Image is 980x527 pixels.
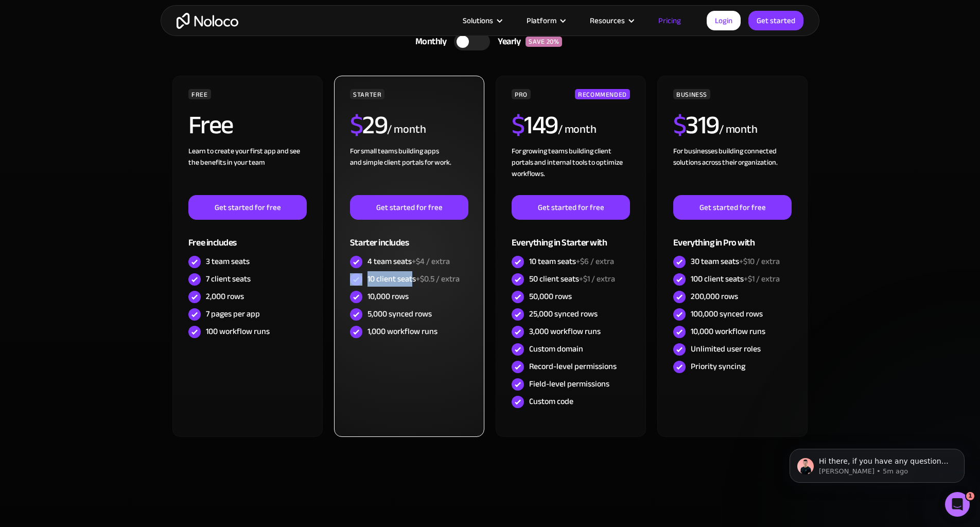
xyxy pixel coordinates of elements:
[350,112,388,138] h2: 29
[416,271,460,287] span: +$0.5 / extra
[576,254,614,269] span: +$6 / extra
[450,14,514,27] div: Solutions
[645,14,694,27] a: Pricing
[206,291,244,302] div: 2,000 rows
[673,89,710,99] div: BUSINESS
[412,254,450,269] span: +$4 / extra
[673,220,792,253] div: Everything in Pro with
[367,326,437,337] div: 1,000 workflow runs
[512,89,531,99] div: PRO
[402,34,454,49] div: Monthly
[529,361,617,372] div: Record-level permissions
[367,256,450,267] div: 4 team seats
[512,112,558,138] h2: 149
[966,492,974,500] span: 1
[512,195,630,220] a: Get started for free
[691,291,738,302] div: 200,000 rows
[206,273,251,285] div: 7 client seats
[350,146,468,195] div: For small teams building apps and simple client portals for work. ‍
[691,326,765,337] div: 10,000 workflow runs
[367,291,409,302] div: 10,000 rows
[529,378,609,390] div: Field-level permissions
[739,254,780,269] span: +$10 / extra
[673,101,686,149] span: $
[177,13,238,29] a: home
[512,220,630,253] div: Everything in Starter with
[206,256,250,267] div: 3 team seats
[579,271,615,287] span: +$1 / extra
[945,492,970,517] iframe: Intercom live chat
[529,308,598,320] div: 25,000 synced rows
[490,34,526,49] div: Yearly
[350,195,468,220] a: Get started for free
[691,343,761,355] div: Unlimited user roles
[529,256,614,267] div: 10 team seats
[707,11,741,30] a: Login
[350,220,468,253] div: Starter includes
[691,361,745,372] div: Priority syncing
[188,89,211,99] div: FREE
[590,14,625,27] div: Resources
[387,121,426,138] div: / month
[514,14,577,27] div: Platform
[512,101,524,149] span: $
[529,273,615,285] div: 50 client seats
[188,146,307,195] div: Learn to create your first app and see the benefits in your team ‍
[527,14,556,27] div: Platform
[350,101,363,149] span: $
[529,291,572,302] div: 50,000 rows
[673,146,792,195] div: For businesses building connected solutions across their organization. ‍
[673,195,792,220] a: Get started for free
[719,121,758,138] div: / month
[526,37,562,47] div: SAVE 20%
[206,308,260,320] div: 7 pages per app
[691,308,763,320] div: 100,000 synced rows
[367,273,460,285] div: 10 client seats
[774,427,980,499] iframe: Intercom notifications message
[463,14,493,27] div: Solutions
[188,112,233,138] h2: Free
[206,326,270,337] div: 100 workflow runs
[529,396,573,407] div: Custom code
[744,271,780,287] span: +$1 / extra
[350,89,384,99] div: STARTER
[577,14,645,27] div: Resources
[558,121,597,138] div: / month
[367,308,432,320] div: 5,000 synced rows
[512,146,630,195] div: For growing teams building client portals and internal tools to optimize workflows.
[748,11,803,30] a: Get started
[188,220,307,253] div: Free includes
[691,273,780,285] div: 100 client seats
[529,326,601,337] div: 3,000 workflow runs
[529,343,583,355] div: Custom domain
[673,112,719,138] h2: 319
[188,195,307,220] a: Get started for free
[691,256,780,267] div: 30 team seats
[575,89,630,99] div: RECOMMENDED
